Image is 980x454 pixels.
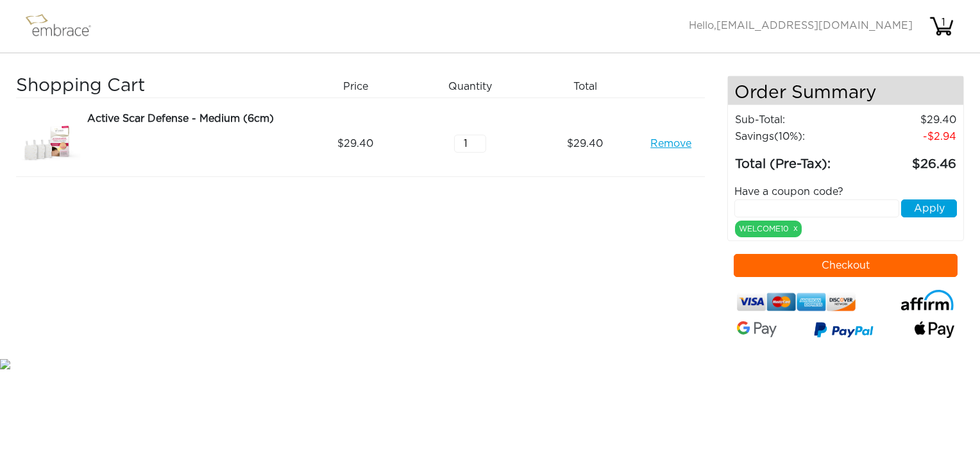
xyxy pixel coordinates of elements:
a: x [793,223,798,234]
span: [EMAIL_ADDRESS][DOMAIN_NAME] [716,21,913,31]
td: 29.40 [857,112,957,128]
span: 29.40 [567,136,603,151]
img: affirm-logo.svg [900,290,954,311]
button: Checkout [734,254,958,277]
span: Quantity [448,79,492,94]
div: Total [532,76,647,97]
button: Apply [901,199,957,217]
a: 1 [929,21,954,31]
td: Total (Pre-Tax): [734,145,857,174]
img: credit-cards.png [737,290,856,314]
img: paypal-v3.png [814,319,874,343]
div: 1 [931,15,956,30]
td: 26.46 [857,145,957,174]
div: WELCOME10 [735,221,802,237]
h4: Order Summary [728,76,964,105]
img: logo.png [22,10,106,42]
h3: Shopping Cart [16,76,293,97]
div: Have a coupon code? [725,184,967,199]
span: (10%) [774,131,802,142]
span: 29.40 [337,136,373,151]
div: Active Scar Defense - Medium (6cm) [87,111,293,126]
img: cart [929,13,954,39]
img: fullApplePay.png [915,321,954,338]
span: Hello, [689,21,913,31]
a: Remove [650,136,691,151]
td: 2.94 [857,128,957,145]
img: Google-Pay-Logo.svg [737,321,777,337]
div: Price [303,76,418,97]
img: 3dae449a-8dcd-11e7-960f-02e45ca4b85b.jpeg [16,111,80,176]
td: Sub-Total: [734,112,857,128]
td: Savings : [734,128,857,145]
